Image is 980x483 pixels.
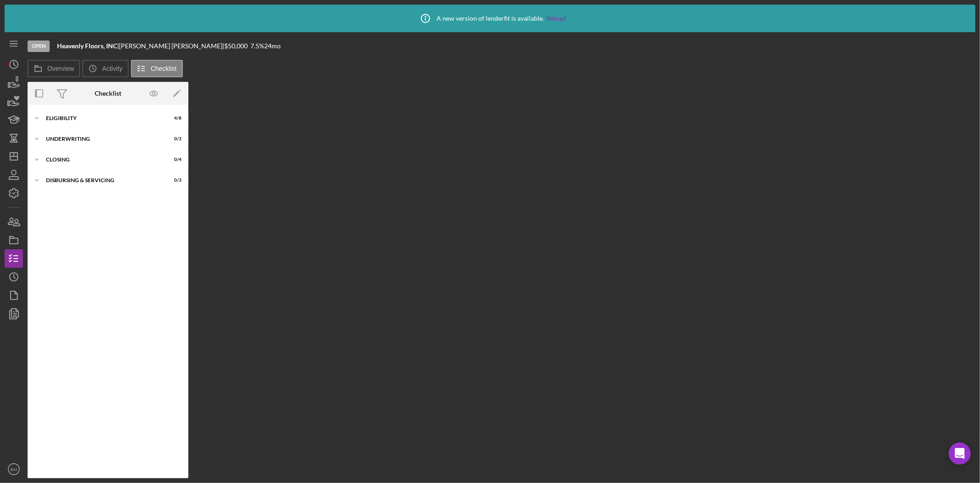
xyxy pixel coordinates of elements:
div: 4 / 8 [165,115,181,121]
text: BM [11,467,17,472]
a: Reload [547,15,566,22]
div: Closing [46,157,159,162]
div: Open Intercom Messenger [949,443,971,465]
button: Activity [82,60,128,77]
div: [PERSON_NAME] [PERSON_NAME] | [119,42,224,50]
span: $50,000 [224,42,248,50]
div: A new version of lenderfit is available. [414,7,566,30]
div: 0 / 4 [165,157,181,162]
div: 0 / 3 [165,136,181,142]
b: Heavenly Floors, INC [57,42,117,50]
label: Checklist [151,65,177,72]
div: Open [28,40,50,52]
div: Disbursing & Servicing [46,178,159,183]
div: 0 / 3 [165,178,181,183]
div: 7.5 % [250,42,264,50]
button: BM [5,460,23,478]
div: | [57,42,119,50]
label: Activity [102,65,122,72]
div: Checklist [95,90,121,97]
button: Checklist [131,60,183,77]
div: Eligibility [46,115,159,121]
label: Overview [47,65,74,72]
div: Underwriting [46,136,159,142]
button: Overview [28,60,80,77]
div: 24 mo [264,42,281,50]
